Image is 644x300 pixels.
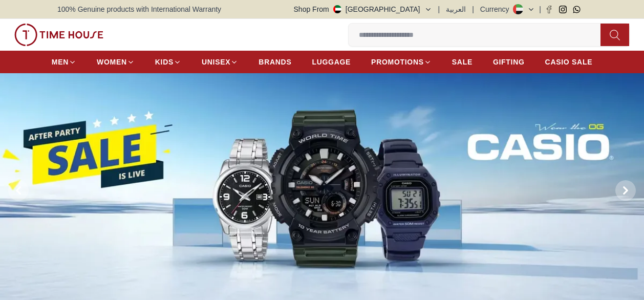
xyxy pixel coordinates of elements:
span: LUGGAGE [312,57,351,67]
img: United Arab Emirates [333,5,341,13]
a: KIDS [155,53,181,71]
span: UNISEX [202,57,230,67]
a: SALE [452,53,473,71]
a: Instagram [559,6,567,13]
span: CASIO SALE [545,57,593,67]
a: GIFTING [493,53,525,71]
img: ... [14,24,103,46]
a: Facebook [545,6,553,13]
a: Whatsapp [573,6,581,13]
a: CASIO SALE [545,53,593,71]
span: | [438,4,440,14]
button: العربية [446,4,466,14]
span: SALE [452,57,473,67]
a: UNISEX [202,53,238,71]
span: GIFTING [493,57,525,67]
a: WOMEN [97,53,135,71]
div: Currency [480,4,513,14]
span: MEN [52,57,69,67]
span: | [539,4,541,14]
span: KIDS [155,57,174,67]
a: BRANDS [259,53,291,71]
a: MEN [52,53,76,71]
button: Shop From[GEOGRAPHIC_DATA] [294,4,432,14]
span: | [472,4,474,14]
span: BRANDS [259,57,291,67]
span: 100% Genuine products with International Warranty [57,4,221,14]
a: LUGGAGE [312,53,351,71]
span: PROMOTIONS [371,57,424,67]
span: WOMEN [97,57,127,67]
a: PROMOTIONS [371,53,432,71]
